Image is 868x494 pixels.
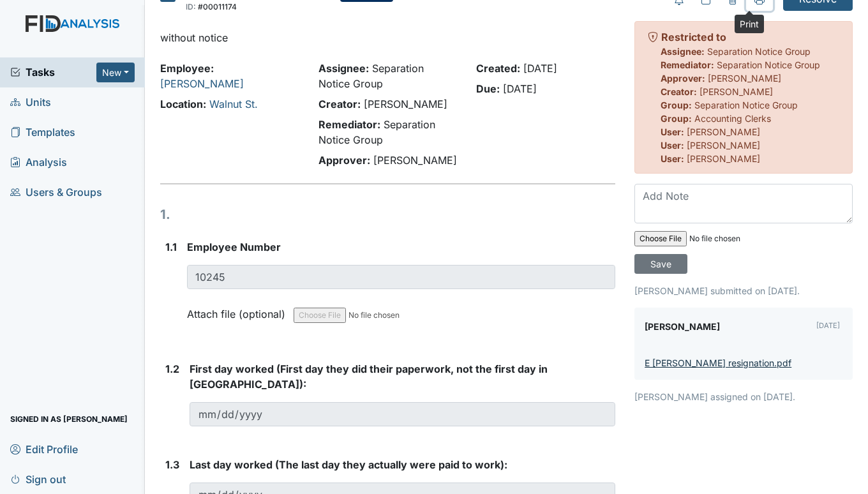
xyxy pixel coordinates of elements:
strong: User: [661,140,684,151]
span: Templates [10,123,75,142]
span: [PERSON_NAME] [373,154,457,167]
strong: Group: [661,113,692,124]
label: 1.3 [165,457,179,472]
span: Signed in as [PERSON_NAME] [10,409,128,429]
span: Sign out [10,469,66,489]
p: [PERSON_NAME] submitted on [DATE]. [634,284,853,297]
span: [PERSON_NAME] [700,86,773,97]
span: Units [10,93,51,112]
span: [PERSON_NAME] [687,153,760,164]
label: Attach file (optional) [187,299,290,322]
a: Walnut St. [209,98,258,110]
span: #00011174 [198,2,237,11]
strong: Group: [661,100,692,110]
span: [PERSON_NAME] [687,140,760,151]
strong: User: [661,153,684,164]
span: Accounting Clerks [694,113,771,124]
strong: Due: [476,82,500,95]
strong: Creator: [318,98,361,110]
span: [PERSON_NAME] [708,73,781,84]
span: [DATE] [523,62,557,75]
span: Separation Notice Group [694,100,798,110]
strong: Created: [476,62,520,75]
strong: Restricted to [661,31,726,43]
div: Print [735,15,764,33]
span: ID: [186,2,196,11]
label: [PERSON_NAME] [645,318,720,336]
p: [PERSON_NAME] assigned on [DATE]. [634,390,853,403]
strong: Assignee: [318,62,369,75]
span: Edit Profile [10,439,78,459]
strong: Remediator: [661,59,714,70]
a: Tasks [10,64,96,80]
span: Users & Groups [10,183,102,202]
p: without notice [160,30,616,45]
input: Save [634,254,687,274]
a: E [PERSON_NAME] resignation.pdf [645,357,791,368]
span: Separation Notice Group [717,59,820,70]
strong: Location: [160,98,206,110]
strong: Employee: [160,62,214,75]
a: [PERSON_NAME] [160,77,244,90]
small: [DATE] [816,321,840,330]
span: Analysis [10,153,67,172]
span: [PERSON_NAME] [687,126,760,137]
h1: 1. [160,205,616,224]
span: Last day worked (The last day they actually were paid to work): [190,458,507,471]
span: [DATE] [503,82,537,95]
button: New [96,63,135,82]
label: 1.2 [165,361,179,377]
span: [PERSON_NAME] [364,98,447,110]
span: First day worked (First day they did their paperwork, not the first day in [GEOGRAPHIC_DATA]): [190,363,548,391]
label: 1.1 [165,239,177,255]
span: Employee Number [187,241,281,253]
strong: User: [661,126,684,137]
strong: Approver: [318,154,370,167]
strong: Approver: [661,73,705,84]
strong: Assignee: [661,46,705,57]
span: Separation Notice Group [707,46,811,57]
strong: Remediator: [318,118,380,131]
strong: Creator: [661,86,697,97]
